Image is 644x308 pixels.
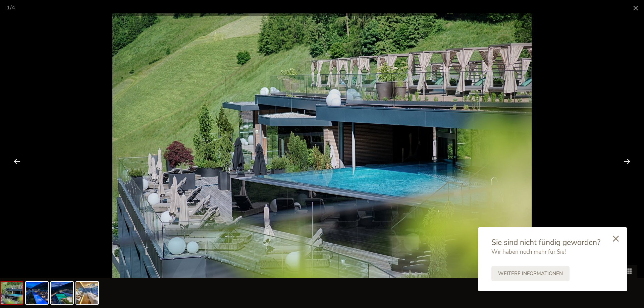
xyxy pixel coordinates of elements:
[51,282,73,304] img: csm_amonti_lunaris_2021_06_22_0095_HDR_269f30a462.jpg
[1,282,23,304] img: csm_amonti_lunaris_06_2021_0545_HDR_041e8ac4ae.jpg
[112,13,532,293] img: csm_amonti_lunaris_06_2021_0545_HDR_97922cbaf7.jpg
[26,282,48,304] img: csm_amonti_lunaris_2021_06_22_0060_HDR_f0d5f28e94.jpg
[491,266,570,281] a: Weitere Informationen
[12,4,15,11] span: 4
[76,282,98,304] img: csm_ala18_0829_ee5e372ce5.jpg
[491,237,600,248] span: Sie sind nicht fündig geworden?
[491,248,566,256] span: Wir haben noch mehr für Sie!
[7,4,10,11] span: 1
[498,270,563,277] span: Weitere Informationen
